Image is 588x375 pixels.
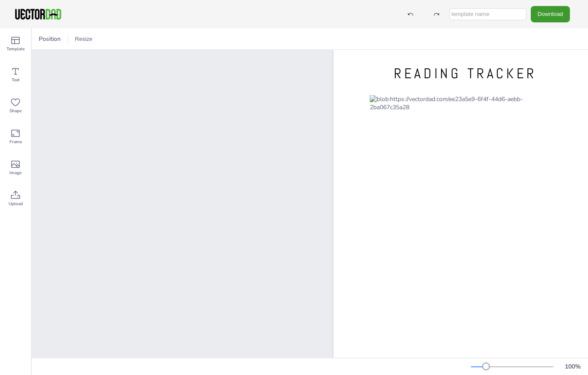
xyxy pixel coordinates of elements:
span: Position [37,35,62,43]
span: READING TRACKER [394,65,537,83]
button: Download [531,6,570,22]
span: Upload [9,200,23,207]
img: VectorDad-1.png [14,8,62,21]
button: Resize [71,32,96,46]
input: template name [449,8,526,20]
div: 100 % [562,363,583,371]
span: Template [6,46,25,52]
span: Shape [9,108,22,114]
span: Frame [9,138,22,145]
span: Image [9,169,22,176]
span: Text [12,77,20,83]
